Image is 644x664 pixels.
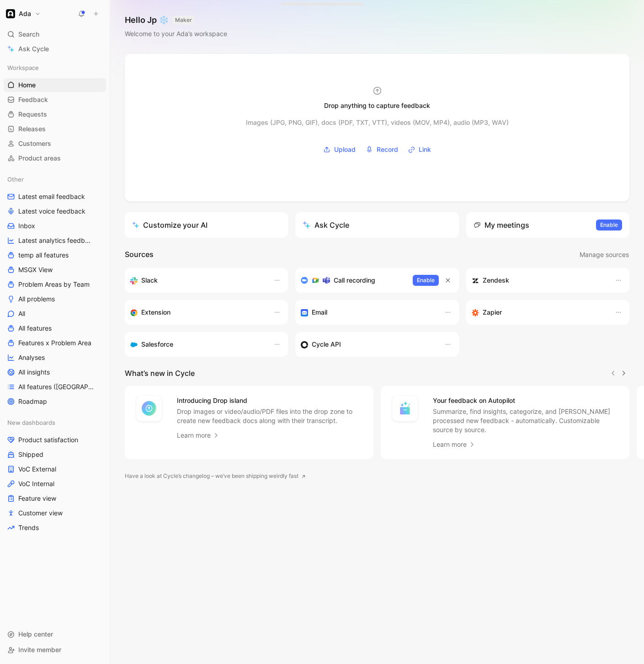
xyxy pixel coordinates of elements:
span: Latest voice feedback [18,207,85,216]
a: Latest voice feedback [4,204,106,218]
span: All problems [18,295,55,304]
a: VoC Internal [4,477,106,491]
h3: Cycle API [312,339,341,350]
a: Latest email feedback [4,190,106,203]
p: Drop images or video/audio/PDF files into the drop zone to create new feedback docs along with th... [177,407,362,425]
span: Feature view [18,494,56,503]
div: Capture feedback from anywhere on the web [130,307,264,318]
button: MAKER [172,16,195,25]
a: All problems [4,292,106,306]
span: Customers [18,139,51,148]
h2: Sources [125,249,154,261]
a: Customers [4,137,106,150]
a: Inbox [4,219,106,233]
a: All features [4,321,106,335]
a: All features ([GEOGRAPHIC_DATA]) [4,380,106,394]
div: Forward emails to your feedback inbox [301,307,435,318]
div: New dashboards [4,416,106,429]
span: Requests [18,110,47,119]
h3: Email [312,307,327,318]
button: Enable [596,220,622,230]
span: Search [18,29,39,40]
a: Requests [4,107,106,121]
span: All insights [18,368,50,377]
span: Inbox [18,221,35,230]
a: Product satisfaction [4,433,106,447]
div: Welcome to your Ada’s workspace [125,28,227,39]
div: Sync customers and create docs [472,275,606,286]
a: Feedback [4,93,106,107]
span: Customer view [18,509,63,518]
div: Ask Cycle [303,220,349,230]
span: Product satisfaction [18,435,78,444]
a: VoC External [4,462,106,476]
a: Learn more [177,430,220,441]
span: Latest analytics feedback [18,236,94,245]
h1: Hello Jp ❄️ [125,15,227,26]
div: New dashboardsProduct satisfactionShippedVoC ExternalVoC InternalFeature viewCustomer viewTrends [4,416,106,535]
span: Invite member [18,646,61,653]
button: Enable [413,275,439,286]
a: Customize your AI [125,212,288,238]
span: Latest email feedback [18,192,85,201]
span: All features ([GEOGRAPHIC_DATA]) [18,382,96,391]
a: Trends [4,521,106,535]
span: All features [18,324,52,333]
span: MSGX View [18,265,53,274]
span: Link [419,144,431,155]
div: Help center [4,627,106,641]
span: VoC Internal [18,479,54,488]
div: Customize your AI [132,220,208,230]
a: Have a look at Cycle’s changelog – we’ve been shipping weirdly fast [125,471,306,481]
span: VoC External [18,465,56,474]
span: Product areas [18,154,61,163]
button: Upload [320,143,359,156]
span: Help center [18,630,53,638]
div: Images (JPG, PNG, GIF), docs (PDF, TXT, VTT), videos (MOV, MP4), audio (MP3, WAV) [246,117,509,128]
span: Releases [18,124,46,134]
h3: Zapier [483,307,502,318]
a: Home [4,78,106,92]
a: Features x Problem Area [4,336,106,350]
button: Record [362,143,401,156]
h3: Slack [141,275,158,286]
span: Roadmap [18,397,47,406]
button: Ask Cycle [295,212,458,238]
span: Shipped [18,450,43,459]
span: Analyses [18,353,45,362]
a: Learn more [433,439,476,450]
span: Feedback [18,95,48,104]
h3: Salesforce [141,339,173,350]
a: Analyses [4,351,106,364]
div: Sync your customers, send feedback and get updates in Slack [130,275,264,286]
div: Invite member [4,643,106,657]
p: Summarize, find insights, categorize, and [PERSON_NAME] processed new feedback - automatically. C... [433,407,618,434]
a: Problem Areas by Team [4,278,106,291]
h3: Zendesk [483,275,509,286]
a: Ask Cycle [4,42,106,56]
a: Shipped [4,448,106,461]
span: New dashboards [7,418,55,427]
span: Ask Cycle [18,43,49,54]
a: Roadmap [4,395,106,408]
span: Trends [18,523,39,532]
a: Feature view [4,492,106,505]
button: AdaAda [4,7,43,20]
a: Latest analytics feedback [4,234,106,247]
div: Record & transcribe meetings from Zoom, Meet & Teams. [301,275,405,286]
h1: Ada [19,10,31,18]
a: Releases [4,122,106,136]
div: Workspace [4,61,106,75]
a: All [4,307,106,321]
a: temp all features [4,248,106,262]
h4: Introducing Drop island [177,395,362,406]
span: Enable [417,276,435,285]
h4: Your feedback on Autopilot [433,395,618,406]
div: My meetings [474,220,529,230]
div: OtherLatest email feedbackLatest voice feedbackInboxLatest analytics feedbacktemp all featuresMSG... [4,172,106,408]
span: All [18,309,25,318]
a: Customer view [4,506,106,520]
div: Sync customers & send feedback from custom sources. Get inspired by our favorite use case [301,339,435,350]
span: Other [7,175,24,184]
img: Ada [6,9,15,18]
